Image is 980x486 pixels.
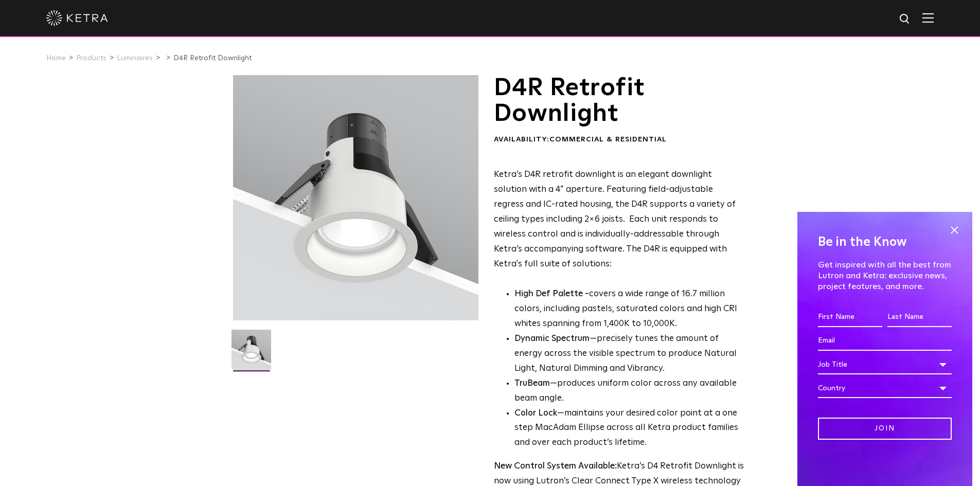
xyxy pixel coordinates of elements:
li: —precisely tunes the amount of energy across the visible spectrum to produce Natural Light, Natur... [514,332,744,376]
strong: Dynamic Spectrum [514,334,590,343]
div: Country [818,379,952,398]
li: —produces uniform color across any available beam angle. [514,376,744,406]
input: Email [818,331,952,351]
input: Join [818,418,952,440]
a: D4R Retrofit Downlight [173,55,252,62]
a: Products [76,55,106,62]
strong: High Def Palette - [514,290,589,298]
div: Job Title [818,355,952,374]
a: Home [46,55,66,62]
img: D4R Retrofit Downlight [231,330,271,377]
strong: New Control System Available: [494,462,617,471]
li: —maintains your desired color point at a one step MacAdam Ellipse across all Ketra product famili... [514,406,744,451]
strong: TruBeam [514,379,550,388]
img: Hamburger%20Nav.svg [922,13,934,23]
input: Last Name [887,308,952,327]
p: Ketra’s D4R retrofit downlight is an elegant downlight solution with a 4” aperture. Featuring fie... [494,168,744,272]
img: search icon [899,13,912,26]
h4: Be in the Know [818,232,952,252]
p: covers a wide range of 16.7 million colors, including pastels, saturated colors and high CRI whit... [514,287,744,332]
h1: D4R Retrofit Downlight [494,75,744,127]
div: Availability: [494,135,744,145]
span: Commercial & Residential [549,136,667,143]
p: Get inspired with all the best from Lutron and Ketra: exclusive news, project features, and more. [818,260,952,292]
img: ketra-logo-2019-white [46,10,108,26]
input: First Name [818,308,882,327]
a: Luminaires [117,55,153,62]
strong: Color Lock [514,409,557,418]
